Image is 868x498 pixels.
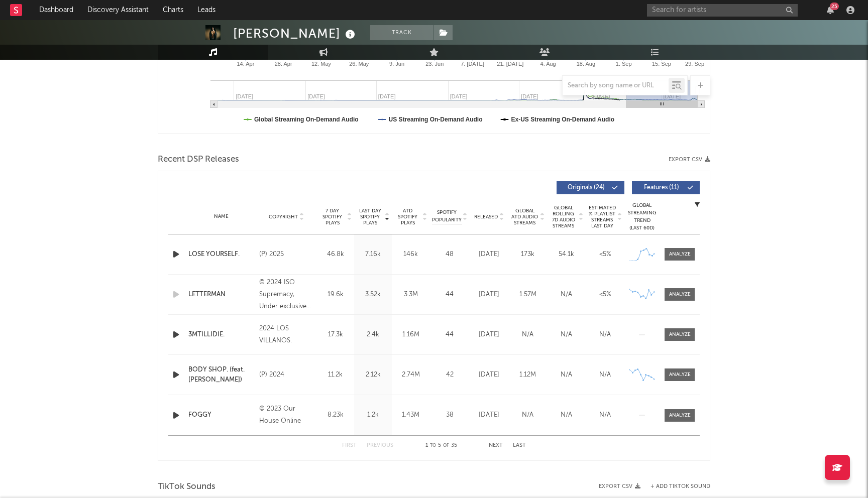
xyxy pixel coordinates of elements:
[511,370,545,380] div: 1.12M
[511,290,545,300] div: 1.57M
[319,410,352,420] div: 8.23k
[357,290,389,300] div: 3.52k
[259,277,314,313] div: © 2024 ISO Supremacy, Under exclusive license to PULSE Records., Distributed by Concord.
[259,248,314,261] div: (P) 2025
[472,410,506,420] div: [DATE]
[254,116,359,123] text: Global Streaming On-Demand Audio
[319,290,352,300] div: 19.6k
[472,370,506,380] div: [DATE]
[513,443,526,448] button: Last
[511,116,615,123] text: Ex-US Streaming On-Demand Audio
[652,61,671,67] text: 15. Sep
[188,250,254,260] a: LOSE YOURSELF.
[550,250,583,260] div: 54.1k
[259,369,314,381] div: (P) 2024
[319,370,352,380] div: 11.2k
[557,181,624,194] button: Originals(24)
[432,209,462,224] span: Spotify Popularity
[370,25,433,40] button: Track
[550,290,583,300] div: N/A
[616,61,632,67] text: 1. Sep
[472,330,506,340] div: [DATE]
[367,443,393,448] button: Previous
[474,214,498,220] span: Released
[233,25,358,42] div: [PERSON_NAME]
[432,330,467,340] div: 44
[394,250,427,260] div: 146k
[647,4,798,17] input: Search for artists
[550,330,583,340] div: N/A
[357,370,389,380] div: 2.12k
[319,250,352,260] div: 46.8k
[511,208,538,226] span: Global ATD Audio Streams
[425,61,444,67] text: 23. Jun
[430,443,436,448] span: to
[188,213,254,220] div: Name
[158,481,215,493] span: TikTok Sounds
[237,61,254,67] text: 14. Apr
[540,61,556,67] text: 4. Aug
[188,410,254,420] a: FOGGY
[357,410,389,420] div: 1.2k
[627,202,657,232] div: Global Streaming Trend (Last 60D)
[357,208,383,226] span: Last Day Spotify Plays
[588,250,622,260] div: <5%
[511,250,545,260] div: 173k
[599,483,640,489] button: Export CSV
[563,82,669,90] input: Search by song name or URL
[394,290,427,300] div: 3.3M
[588,330,622,340] div: N/A
[443,443,449,448] span: of
[311,61,332,67] text: 12. May
[685,61,704,67] text: 29. Sep
[432,410,467,420] div: 38
[432,370,467,380] div: 42
[550,410,583,420] div: N/A
[550,370,583,380] div: N/A
[342,443,357,448] button: First
[830,3,839,10] div: 25
[275,61,292,67] text: 28. Apr
[511,330,545,340] div: N/A
[188,365,254,385] a: BODY SHOP. (feat. [PERSON_NAME])
[563,185,609,191] span: Originals ( 24 )
[588,290,622,300] div: <5%
[650,484,710,489] button: + Add TikTok Sound
[638,185,685,191] span: Features ( 11 )
[632,181,700,194] button: Features(11)
[669,157,710,163] button: Export CSV
[588,370,622,380] div: N/A
[389,116,483,123] text: US Streaming On-Demand Audio
[394,370,427,380] div: 2.74M
[188,290,254,300] a: LETTERMAN
[269,214,298,220] span: Copyright
[461,61,484,67] text: 7. [DATE]
[588,410,622,420] div: N/A
[472,250,506,260] div: [DATE]
[389,61,404,67] text: 9. Jun
[158,154,239,166] span: Recent DSP Releases
[432,290,467,300] div: 44
[319,330,352,340] div: 17.3k
[349,61,369,67] text: 26. May
[394,208,421,226] span: ATD Spotify Plays
[188,330,254,340] a: 3MTILLIDIE.
[394,330,427,340] div: 1.16M
[394,410,427,420] div: 1.43M
[550,205,577,229] span: Global Rolling 7D Audio Streams
[511,410,545,420] div: N/A
[472,290,506,300] div: [DATE]
[827,6,834,14] button: 25
[577,61,595,67] text: 18. Aug
[640,484,710,489] button: + Add TikTok Sound
[489,443,503,448] button: Next
[413,440,469,452] div: 1 5 35
[319,208,346,226] span: 7 Day Spotify Plays
[259,403,314,427] div: © 2023 Our House Online
[497,61,523,67] text: 21. [DATE]
[259,323,314,347] div: 2024 LOS VILLANOS.
[357,330,389,340] div: 2.4k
